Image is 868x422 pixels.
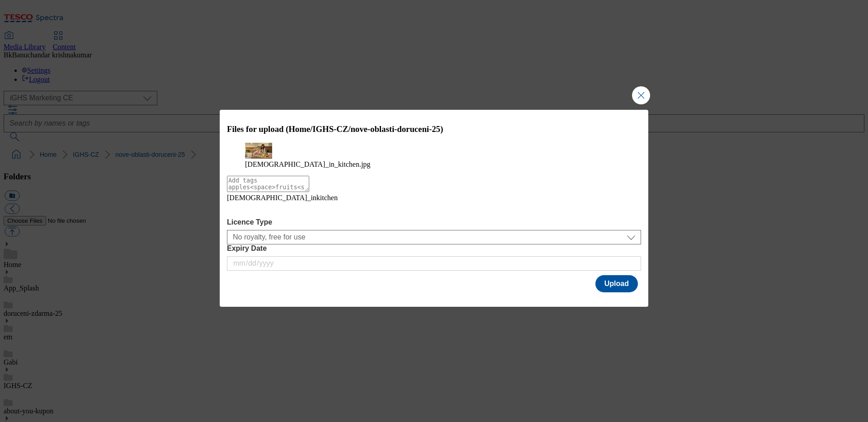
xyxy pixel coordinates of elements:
label: Expiry Date [227,244,641,253]
img: preview [245,143,272,159]
span: [DEMOGRAPHIC_DATA]_inkitchen [227,194,338,202]
div: Modal [220,110,648,307]
h3: Files for upload (Home/IGHS-CZ/nove-oblasti-doruceni-25) [227,124,641,134]
button: Upload [595,275,638,292]
figcaption: [DEMOGRAPHIC_DATA]_in_kitchen.jpg [245,160,623,169]
label: Licence Type [227,218,641,226]
button: Close Modal [632,86,650,104]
